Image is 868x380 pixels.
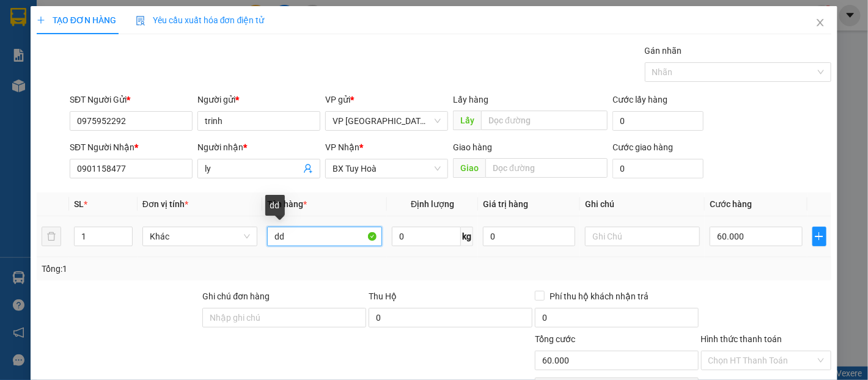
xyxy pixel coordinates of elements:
[333,159,441,178] span: BX Tuy Hoà
[197,141,320,154] div: Người nhận
[803,6,837,40] button: Close
[483,227,575,246] input: 0
[74,199,84,209] span: SL
[585,227,700,246] input: Ghi Chú
[267,227,382,246] input: VD: Bàn, Ghế
[70,141,193,154] div: SĐT Người Nhận
[612,159,704,178] input: Cước giao hàng
[136,15,265,25] span: Yêu cầu xuất hóa đơn điện tử
[202,308,366,327] input: Ghi chú đơn hàng
[37,15,116,25] span: TẠO ĐƠN HÀNG
[612,111,704,131] input: Cước lấy hàng
[325,142,359,152] span: VP Nhận
[142,199,188,209] span: Đơn vị tính
[197,93,320,106] div: Người gửi
[580,192,705,216] th: Ghi chú
[84,66,163,79] li: VP BX Vũng Tàu
[202,291,270,301] label: Ghi chú đơn hàng
[485,158,608,178] input: Dọc đường
[42,262,336,276] div: Tổng: 1
[612,95,668,104] label: Cước lấy hàng
[84,82,93,90] span: environment
[95,81,117,91] b: BXVT
[42,227,61,246] button: delete
[812,227,827,246] button: plus
[325,93,448,106] div: VP gửi
[6,66,84,106] li: VP VP [GEOGRAPHIC_DATA] xe Limousine
[815,18,825,27] span: close
[267,199,307,209] span: Tên hàng
[461,227,473,246] span: kg
[369,291,397,301] span: Thu Hộ
[265,195,285,216] div: dd
[70,93,193,106] div: SĐT Người Gửi
[453,95,488,104] span: Lấy hàng
[6,6,177,52] li: Cúc Tùng Limousine
[453,142,492,152] span: Giao hàng
[701,334,782,344] label: Hình thức thanh toán
[453,158,485,178] span: Giao
[453,111,481,130] span: Lấy
[481,111,608,130] input: Dọc đường
[136,16,145,26] img: icon
[612,142,673,152] label: Cước giao hàng
[483,199,528,209] span: Giá trị hàng
[37,16,45,24] span: plus
[813,232,826,241] span: plus
[150,227,250,246] span: Khác
[545,290,653,303] span: Phí thu hộ khách nhận trả
[411,199,454,209] span: Định lượng
[535,334,575,344] span: Tổng cước
[303,164,313,174] span: user-add
[710,199,752,209] span: Cước hàng
[333,112,441,130] span: VP Nha Trang xe Limousine
[645,46,682,56] label: Gán nhãn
